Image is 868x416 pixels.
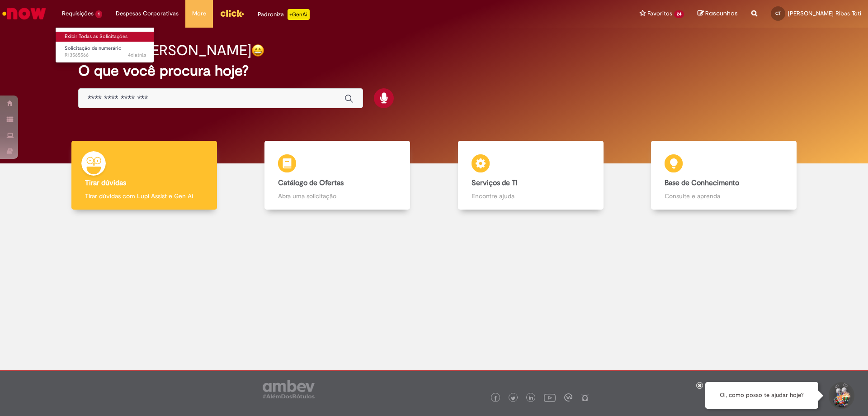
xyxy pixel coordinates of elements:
[192,9,206,18] span: More
[511,396,515,401] img: logo_footer_twitter.png
[128,52,146,58] time: 25/09/2025 09:58:14
[128,52,146,58] span: 4d atrás
[647,9,672,18] span: Favoritos
[493,396,498,401] img: logo_footer_facebook.png
[627,141,821,210] a: Base de Conhecimento Consulte e aprenda
[674,10,684,18] span: 24
[116,9,179,18] span: Despesas Corporativas
[220,6,244,20] img: click_logo_yellow_360x200.png
[472,178,518,187] b: Serviços de TI
[65,45,122,52] span: Solicitação de numerário
[56,43,155,60] a: Aberto R13565566 : Solicitação de numerário
[288,9,310,20] p: +GenAi
[278,178,344,187] b: Catálogo de Ofertas
[95,10,102,18] span: 1
[705,382,818,409] div: Oi, como posso te ajudar hoje?
[698,10,738,18] a: Rascunhos
[263,380,315,398] img: logo_footer_ambev_rotulo_gray.png
[788,10,861,17] span: [PERSON_NAME] Ribas Toti
[85,191,203,201] p: Tirar dúvidas com Lupi Assist e Gen Ai
[581,393,589,402] img: logo_footer_naosei.png
[665,178,739,187] b: Base de Conhecimento
[65,52,146,59] span: R13565566
[564,393,572,402] img: logo_footer_workplace.png
[1,5,47,23] img: ServiceNow
[241,141,434,210] a: Catálogo de Ofertas Abra uma solicitação
[78,63,790,79] h2: O que você procura hoje?
[78,43,251,58] h2: Bom dia, [PERSON_NAME]
[472,191,590,201] p: Encontre ajuda
[529,396,533,401] img: logo_footer_linkedin.png
[705,9,738,18] span: Rascunhos
[544,392,556,403] img: logo_footer_youtube.png
[434,141,627,210] a: Serviços de TI Encontre ajuda
[47,141,241,210] a: Tirar dúvidas Tirar dúvidas com Lupi Assist e Gen Ai
[251,44,264,57] img: happy-face.png
[278,191,396,201] p: Abra uma solicitação
[55,27,154,63] ul: Requisições
[827,382,854,409] button: Iniciar Conversa de Suporte
[62,9,94,18] span: Requisições
[775,10,781,16] span: CT
[56,32,155,42] a: Exibir Todas as Solicitações
[85,178,126,187] b: Tirar dúvidas
[258,9,310,20] div: Padroniza
[665,191,783,201] p: Consulte e aprenda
